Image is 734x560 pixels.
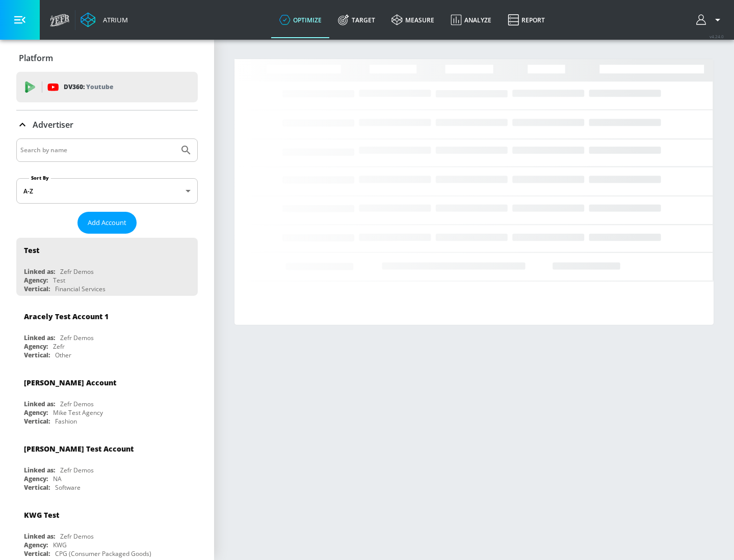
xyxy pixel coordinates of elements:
div: Linked as: [24,333,55,342]
div: Vertical: [24,483,50,492]
div: Agency: [24,342,48,351]
span: Add Account [88,217,126,229]
div: Vertical: [24,351,50,359]
div: Aracely Test Account 1Linked as:Zefr DemosAgency:ZefrVertical:Other [16,304,198,362]
div: Vertical: [24,417,50,426]
div: A-Z [16,178,198,204]
div: [PERSON_NAME] AccountLinked as:Zefr DemosAgency:Mike Test AgencyVertical:Fashion [16,370,198,428]
div: Test [53,276,65,285]
div: Zefr Demos [60,333,94,342]
a: Analyze [442,2,500,38]
div: Zefr Demos [60,400,94,408]
div: CPG (Consumer Packaged Goods) [55,549,151,558]
div: Zefr [53,342,65,351]
a: measure [383,2,442,38]
div: Zefr Demos [60,532,94,541]
div: [PERSON_NAME] Test AccountLinked as:Zefr DemosAgency:NAVertical:Software [16,436,198,494]
div: Software [55,483,81,492]
p: Youtube [86,81,113,92]
div: Agency: [24,474,48,483]
div: Linked as: [24,532,55,541]
div: NA [53,474,62,483]
div: TestLinked as:Zefr DemosAgency:TestVertical:Financial Services [16,238,198,296]
div: KWG Test [24,510,59,520]
div: Atrium [99,15,128,24]
p: Platform [19,52,53,64]
div: Linked as: [24,466,55,474]
div: Financial Services [55,285,106,293]
a: Atrium [81,12,128,27]
p: DV360: [64,81,113,93]
div: Fashion [55,417,77,426]
div: Linked as: [24,400,55,408]
div: Test [24,245,39,255]
div: Advertiser [16,110,198,139]
a: Target [330,2,383,38]
a: Report [500,2,553,38]
div: Vertical: [24,285,50,293]
div: Zefr Demos [60,267,94,276]
label: Sort By [29,175,51,181]
div: Other [55,351,71,359]
input: Search by name [20,144,175,157]
div: DV360: Youtube [16,72,198,102]
a: optimize [271,2,330,38]
div: [PERSON_NAME] Test Account [24,444,134,454]
div: Agency: [24,276,48,285]
div: Zefr Demos [60,466,94,474]
div: Agency: [24,408,48,417]
div: Vertical: [24,549,50,558]
div: Linked as: [24,267,55,276]
div: Mike Test Agency [53,408,103,417]
div: KWG [53,541,67,549]
div: [PERSON_NAME] Account [24,378,116,387]
p: Advertiser [33,119,73,130]
div: Agency: [24,541,48,549]
div: Aracely Test Account 1 [24,312,109,321]
div: Platform [16,44,198,72]
span: v 4.24.0 [710,34,724,39]
button: Add Account [77,212,137,234]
